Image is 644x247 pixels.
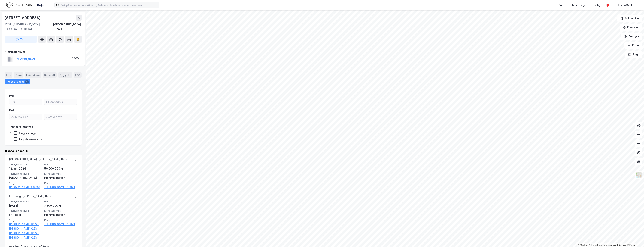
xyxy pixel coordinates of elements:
div: Info [5,72,12,78]
button: Filter [624,42,642,49]
button: Analyse [621,33,642,40]
div: Fritt salg - [PERSON_NAME] flere [9,194,51,200]
div: [STREET_ADDRESS] [5,15,41,21]
button: Tag [5,36,37,43]
div: [GEOGRAPHIC_DATA] - [PERSON_NAME] flere [9,157,67,163]
a: [PERSON_NAME] (25%), [9,226,42,231]
span: Kjøper [44,182,77,185]
div: 4 [25,80,29,84]
div: 5 [67,73,71,77]
div: Pris [9,94,14,98]
div: [DATE] [9,203,42,208]
span: Tinglysningsdato [9,200,42,203]
a: [PERSON_NAME] (100%) [9,185,42,189]
div: 5258, [GEOGRAPHIC_DATA], [GEOGRAPHIC_DATA] [5,22,53,31]
div: ESG [74,72,82,78]
div: [GEOGRAPHIC_DATA], 107/21 [53,22,82,31]
div: 100% [72,56,79,61]
div: Aksjetransaksjon [19,137,42,141]
iframe: Chat Widget [625,229,644,247]
img: logo.f888ab2527a4732fd821a326f86c7f29.svg [6,2,45,8]
a: Mapbox [578,244,588,246]
a: Improve this map [608,244,626,246]
div: Leietakere [25,72,41,78]
span: Tinglysningsdato [9,163,42,166]
span: Selger [9,182,42,185]
div: 12. juni 2024 [9,166,42,171]
div: Transaksjoner (4) [5,149,82,153]
button: Datasett [620,24,642,31]
div: [GEOGRAPHIC_DATA] [9,176,42,180]
div: Eiere [14,72,23,78]
span: Pris [44,163,77,166]
input: Fra [9,99,42,105]
div: Transaksjoner [5,79,30,84]
span: Eierskapstype [44,209,77,212]
div: Kart [559,3,564,7]
a: [PERSON_NAME] (25%) [9,235,42,240]
span: Eierskapstype [44,172,77,175]
div: Hjemmelshaver [5,49,82,54]
input: Til 50000000 [44,99,77,105]
button: Tags [625,51,642,58]
span: Tinglysningstype [9,209,42,212]
div: Bolig [594,3,600,7]
div: Bygg [58,72,72,78]
input: Søk på adresse, matrikkel, gårdeiere, leietakere eller personer [59,2,159,8]
div: [PERSON_NAME] [611,3,632,7]
a: [PERSON_NAME] (100%) [44,185,77,189]
div: Dato [9,108,16,112]
input: DD.MM.YYYY [9,114,42,120]
a: [PERSON_NAME] (25%), [9,231,42,235]
span: Selger [9,219,42,222]
div: 7 500 000 kr [44,203,77,208]
div: Tinglysninger [19,131,38,135]
a: [PERSON_NAME] (100%) [44,222,77,226]
span: Pris [44,200,77,203]
div: 50 000 000 kr [44,166,77,171]
a: [PERSON_NAME] (25%), [9,222,42,226]
div: Mine Tags [572,3,586,7]
img: Z [635,172,642,179]
div: Hjemmelshaver [44,213,77,217]
a: OpenStreetMap [589,244,607,246]
span: Tinglysningstype [9,172,42,175]
div: Fritt salg [9,213,42,217]
input: DD.MM.YYYY [44,114,77,120]
span: Kjøper [44,219,77,222]
div: Datasett [43,72,57,78]
div: Hjemmelshaver [44,176,77,180]
button: Bokmerker [617,15,642,22]
div: Transaksjonstype [9,124,33,129]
